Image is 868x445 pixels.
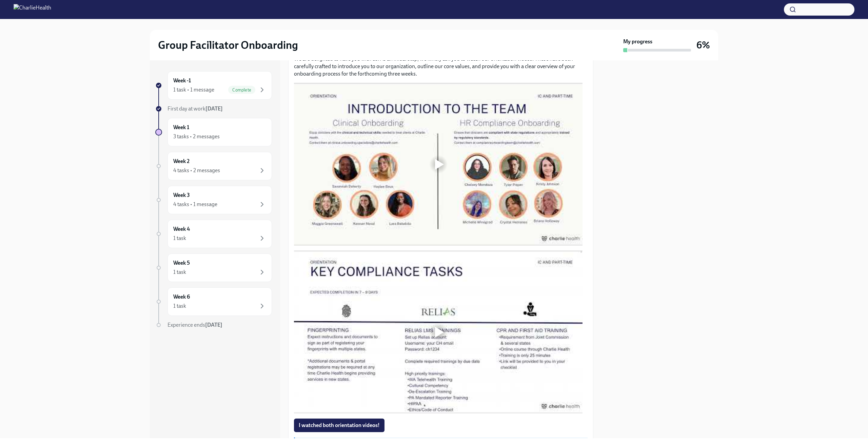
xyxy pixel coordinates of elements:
[173,293,190,301] h6: Week 6
[173,302,186,310] div: 1 task
[167,322,222,328] span: Experience ends
[173,133,220,140] div: 3 tasks • 2 messages
[173,259,190,267] h6: Week 5
[205,322,222,328] strong: [DATE]
[696,39,710,51] h3: 6%
[155,71,272,100] a: Week -11 task • 1 messageComplete
[173,268,186,276] div: 1 task
[173,191,190,199] h6: Week 3
[299,422,380,429] span: I watched both orientation videos!
[155,254,272,282] a: Week 51 task
[155,186,272,214] a: Week 34 tasks • 1 message
[167,105,223,112] span: First day at work
[155,118,272,146] a: Week 13 tasks • 2 messages
[173,201,217,208] div: 4 tasks • 1 message
[173,167,220,174] div: 4 tasks • 2 messages
[155,105,272,113] a: First day at work[DATE]
[294,419,384,432] button: I watched both orientation videos!
[173,225,190,233] h6: Week 4
[158,38,298,52] h2: Group Facilitator Onboarding
[155,152,272,180] a: Week 24 tasks • 2 messages
[173,124,189,131] h6: Week 1
[173,77,191,84] h6: Week -1
[155,220,272,248] a: Week 41 task
[155,287,272,316] a: Week 61 task
[228,87,255,93] span: Complete
[623,38,652,45] strong: My progress
[173,158,190,165] h6: Week 2
[173,86,214,94] div: 1 task • 1 message
[14,4,51,15] img: CharlieHealth
[205,105,223,112] strong: [DATE]
[294,55,588,78] p: We are delighted to have you with us. As an initial step, we kindly ask you to watch our orientat...
[173,235,186,242] div: 1 task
